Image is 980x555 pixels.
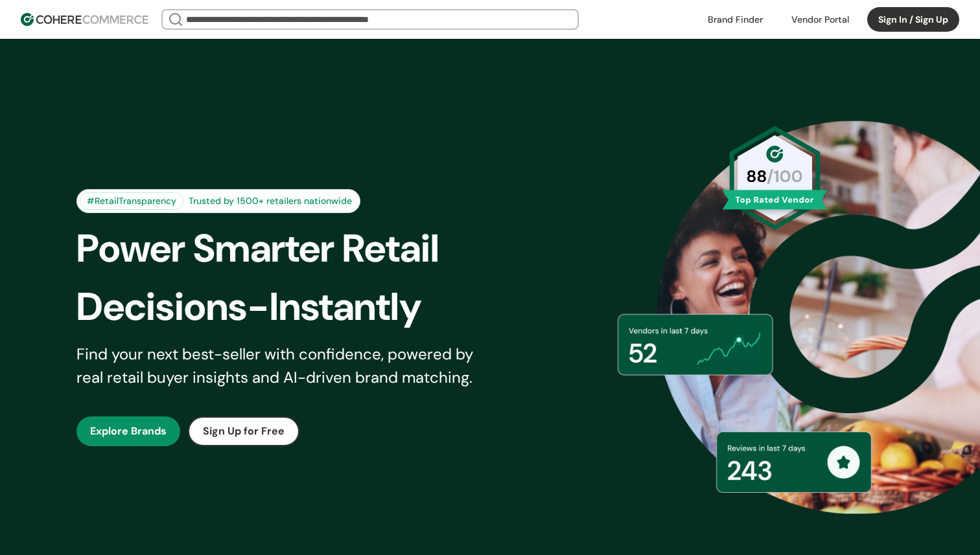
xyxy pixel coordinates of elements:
[76,343,490,389] div: Find your next best-seller with confidence, powered by real retail buyer insights and AI-driven b...
[21,13,148,26] img: Cohere Logo
[188,416,299,446] button: Sign Up for Free
[867,7,959,32] button: Sign In / Sign Up
[183,194,357,208] div: Trusted by 1500+ retailers nationwide
[76,416,180,446] button: Explore Brands
[76,220,512,278] div: Power Smarter Retail
[80,192,183,210] div: #RetailTransparency
[76,278,512,336] div: Decisions-Instantly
